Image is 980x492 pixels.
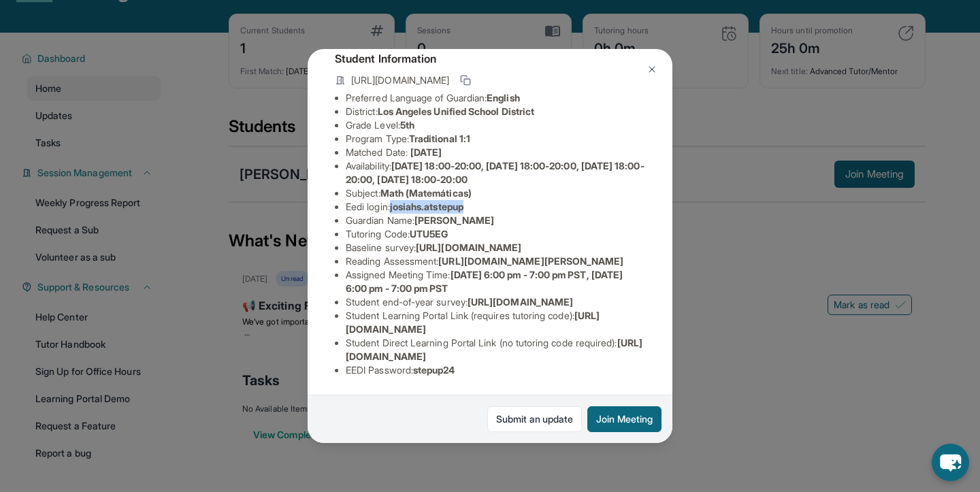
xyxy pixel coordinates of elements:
li: Eedi login : [346,200,645,214]
li: Baseline survey : [346,241,645,255]
span: 5th [400,119,414,131]
img: Close Icon [647,64,657,75]
h4: Student Information [335,50,645,67]
li: Student Learning Portal Link (requires tutoring code) : [346,309,645,336]
span: [URL][DOMAIN_NAME] [351,73,449,87]
span: [DATE] [410,146,442,158]
li: Grade Level: [346,118,645,132]
span: [URL][DOMAIN_NAME] [468,296,573,308]
li: Tutoring Code : [346,227,645,241]
span: English [487,92,520,103]
span: [DATE] 6:00 pm - 7:00 pm PST, [DATE] 6:00 pm - 7:00 pm PST [346,269,623,294]
li: Program Type: [346,132,645,146]
button: Copy link [457,72,474,88]
span: [URL][DOMAIN_NAME] [416,242,521,253]
a: Submit an update [487,406,582,432]
button: chat-button [932,444,969,481]
li: Subject : [346,186,645,200]
li: Availability: [346,159,645,186]
li: Reading Assessment : [346,255,645,268]
li: Student Direct Learning Portal Link (no tutoring code required) : [346,336,645,363]
span: [PERSON_NAME] [414,214,494,226]
span: Los Angeles Unified School District [378,105,534,117]
li: Assigned Meeting Time : [346,268,645,295]
span: josiahs.atstepup [390,201,463,212]
li: EEDI Password : [346,363,645,377]
span: [DATE] 18:00-20:00, [DATE] 18:00-20:00, [DATE] 18:00-20:00, [DATE] 18:00-20:00 [346,160,644,185]
li: Preferred Language of Guardian: [346,91,645,105]
span: Traditional 1:1 [409,133,470,144]
li: District: [346,105,645,118]
li: Student end-of-year survey : [346,295,645,309]
li: Guardian Name : [346,214,645,227]
button: Join Meeting [587,406,661,432]
span: stepup24 [413,364,455,376]
span: [URL][DOMAIN_NAME][PERSON_NAME] [438,255,623,267]
li: Matched Date: [346,146,645,159]
span: Math (Matemáticas) [380,187,472,199]
span: UTU5EG [410,228,448,240]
